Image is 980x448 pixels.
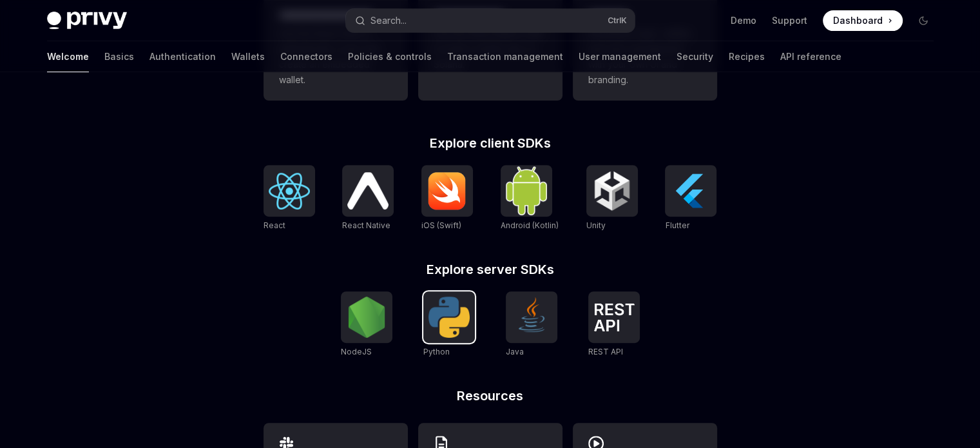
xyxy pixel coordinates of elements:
a: Recipes [729,41,765,72]
a: Basics [104,41,134,72]
a: UnityUnity [586,165,638,232]
img: Python [428,297,470,338]
h2: Resources [264,389,717,402]
button: Toggle dark mode [913,10,934,31]
a: Dashboard [823,10,903,31]
button: Open search [346,9,635,32]
a: PythonPython [423,291,475,358]
a: Support [772,14,807,27]
a: React NativeReact Native [342,165,394,232]
span: Android (Kotlin) [501,220,559,230]
a: JavaJava [506,291,557,358]
span: Flutter [665,220,689,230]
a: API reference [780,41,841,72]
span: Unity [586,220,606,230]
a: Connectors [280,41,332,72]
a: Authentication [149,41,216,72]
span: NodeJS [341,347,372,356]
a: NodeJSNodeJS [341,291,392,358]
h2: Explore client SDKs [264,137,717,150]
a: Demo [731,14,756,27]
a: Android (Kotlin)Android (Kotlin) [501,165,559,232]
img: dark logo [47,12,127,30]
span: React [264,220,285,230]
a: Security [677,41,713,72]
img: Java [511,297,552,338]
img: Android (Kotlin) [506,166,547,215]
img: React [269,173,310,209]
a: User management [579,41,661,72]
span: REST API [588,347,623,356]
h2: Explore server SDKs [264,263,717,276]
img: iOS (Swift) [427,171,468,210]
a: Policies & controls [348,41,432,72]
img: REST API [593,303,635,331]
span: Python [423,347,450,356]
a: Wallets [231,41,265,72]
a: ReactReact [264,165,315,232]
div: Search... [370,13,407,28]
img: Unity [591,170,633,211]
span: React Native [342,220,390,230]
span: Dashboard [833,14,883,27]
a: FlutterFlutter [665,165,716,232]
a: iOS (Swift)iOS (Swift) [421,165,473,232]
a: Welcome [47,41,89,72]
a: Transaction management [447,41,563,72]
img: React Native [347,172,389,209]
span: iOS (Swift) [421,220,461,230]
span: Java [506,347,524,356]
img: Flutter [670,170,711,211]
a: REST APIREST API [588,291,640,358]
span: Ctrl K [608,15,627,26]
img: NodeJS [346,297,387,338]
